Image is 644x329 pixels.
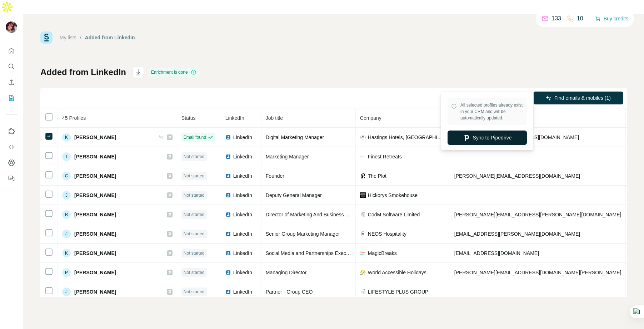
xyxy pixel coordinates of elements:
button: Enrich CSV [6,76,17,89]
button: Search [6,60,17,73]
span: Not started [184,269,205,276]
span: Partner - Group CEO [266,289,313,295]
button: Use Surfe API [6,141,17,153]
span: Status [181,115,196,121]
span: CodM Software Limited [368,211,420,218]
span: LinkedIn [233,269,252,276]
span: The Plot [368,172,386,180]
span: Not started [184,231,205,237]
span: 45 Profiles [62,115,86,121]
span: [PERSON_NAME] [74,288,116,295]
img: company-logo [360,173,366,179]
img: LinkedIn logo [225,270,231,275]
span: LinkedIn [233,134,252,141]
span: Founder [266,173,284,179]
span: LinkedIn [233,192,252,199]
span: Social Media and Partnerships Executive [266,250,356,256]
img: LinkedIn logo [225,173,231,179]
span: [PERSON_NAME] [74,211,116,218]
div: Enrichment is done [149,68,199,77]
img: LinkedIn logo [225,192,231,198]
span: Not started [184,153,205,160]
span: [PERSON_NAME][EMAIL_ADDRESS][DOMAIN_NAME] [454,173,580,179]
span: [PERSON_NAME] [74,230,116,237]
button: Buy credits [595,14,628,24]
span: [PERSON_NAME] [74,250,116,257]
img: LinkedIn logo [225,212,231,217]
span: Managing Director [266,270,306,275]
span: MagicBreaks [368,250,397,257]
span: [PERSON_NAME] [74,153,116,160]
img: company-logo [360,134,366,140]
span: LIFESTYLE PLUS GROUP [368,288,429,295]
span: [EMAIL_ADDRESS][PERSON_NAME][DOMAIN_NAME] [454,231,580,237]
span: Hastings Hotels, [GEOGRAPHIC_DATA] [368,134,445,141]
span: Company [360,115,381,121]
span: Deputy General Manager [266,192,322,198]
img: company-logo [360,270,366,275]
img: company-logo [360,231,366,237]
img: company-logo [360,250,366,256]
span: [PERSON_NAME] [74,134,116,141]
span: LinkedIn [233,172,252,180]
span: LinkedIn [233,230,252,237]
span: Marketing Manager [266,154,309,159]
button: Find emails & mobiles (1) [533,92,623,104]
img: company-logo [360,154,366,159]
span: Not started [184,250,205,256]
li: / [80,34,81,41]
a: My lists [60,35,76,40]
span: [PERSON_NAME] [74,269,116,276]
div: T [62,152,71,161]
img: LinkedIn logo [225,154,231,159]
span: [PERSON_NAME][EMAIL_ADDRESS][DOMAIN_NAME][PERSON_NAME] [454,270,621,275]
div: J [62,230,71,238]
div: R [62,210,71,219]
img: Surfe Logo [40,31,53,44]
span: Digital Marketing Manager [266,134,324,140]
div: J [62,288,71,296]
span: LinkedIn [233,288,252,295]
button: My lists [6,92,17,104]
span: NEOS Hospitality [368,230,406,237]
span: Not started [184,211,205,218]
span: Hickorys Smokehouse [368,192,418,199]
button: Quick start [6,44,17,57]
button: Use Surfe on LinkedIn [6,125,17,138]
div: K [62,133,71,142]
span: Director of Marketing And Business Development [266,212,375,217]
span: Job title [266,115,283,121]
span: [EMAIL_ADDRESS][DOMAIN_NAME] [454,250,539,256]
span: Finest Retreats [368,153,402,160]
div: P [62,268,71,277]
div: Added from LinkedIn [85,34,135,41]
p: 10 [577,14,583,23]
button: Dashboard [6,156,17,169]
p: 133 [551,14,561,23]
span: Email found [184,134,206,141]
img: LinkedIn logo [225,250,231,256]
div: J [62,191,71,200]
span: Not started [184,289,205,295]
div: C [62,172,71,180]
img: LinkedIn logo [225,289,231,295]
span: World Accessible Holidays [368,269,426,276]
span: Not started [184,192,205,198]
button: Sync to Pipedrive [448,131,527,145]
h1: Added from LinkedIn [40,67,126,78]
span: LinkedIn [233,250,252,257]
button: Feedback [6,172,17,185]
span: [PERSON_NAME] [74,172,116,180]
img: Avatar [6,21,17,33]
span: [PERSON_NAME][EMAIL_ADDRESS][PERSON_NAME][DOMAIN_NAME] [454,212,621,217]
span: Not started [184,173,205,179]
span: LinkedIn [233,211,252,218]
div: K [62,249,71,257]
img: company-logo [360,192,366,198]
span: LinkedIn [233,153,252,160]
span: All selected profiles already exist in your CRM and will be automatically updated. [460,102,523,121]
img: LinkedIn logo [225,231,231,237]
img: LinkedIn logo [225,134,231,140]
span: LinkedIn [225,115,244,121]
span: Find emails & mobiles (1) [554,94,611,102]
